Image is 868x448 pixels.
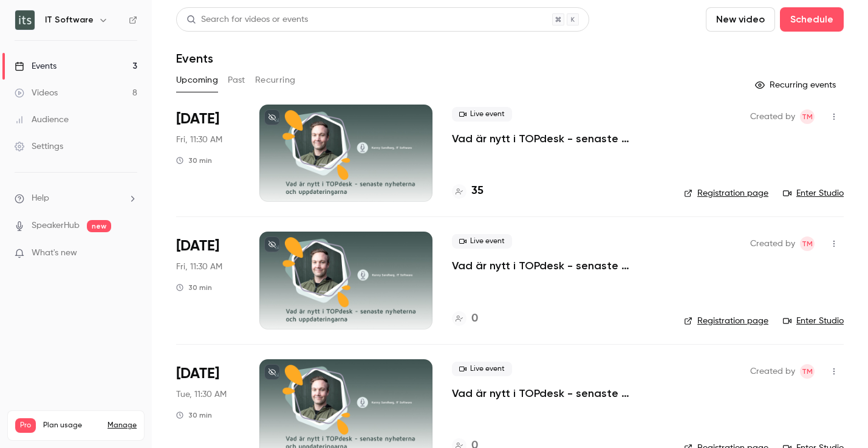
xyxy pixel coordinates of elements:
[684,315,768,327] a: Registration page
[452,234,512,249] span: Live event
[176,236,219,256] span: [DATE]
[186,13,308,26] div: Search for videos or events
[176,283,212,292] div: 30 min
[15,418,36,433] span: Pro
[800,236,815,251] span: Tanya Masiyenka
[176,134,222,146] span: Fri, 11:30 AM
[176,105,240,202] div: Aug 29 Fri, 11:30 AM (Europe/Stockholm)
[802,236,813,251] span: TM
[452,311,478,327] a: 0
[176,232,240,329] div: Oct 24 Fri, 11:30 AM (Europe/Stockholm)
[15,60,56,72] div: Events
[15,87,58,99] div: Videos
[176,261,222,273] span: Fri, 11:30 AM
[255,71,296,90] button: Recurring
[452,107,512,122] span: Live event
[15,192,137,205] li: help-dropdown-opener
[32,219,80,232] a: SpeakerHub
[15,10,35,30] img: IT Software
[15,140,63,153] div: Settings
[780,7,844,32] button: Schedule
[452,362,512,376] span: Live event
[802,364,813,379] span: TM
[32,247,77,260] span: What's new
[176,410,212,420] div: 30 min
[706,7,775,32] button: New video
[783,315,844,327] a: Enter Studio
[45,14,94,26] h6: IT Software
[471,183,484,199] h4: 35
[750,364,795,379] span: Created by
[452,258,665,273] a: Vad är nytt i TOPdesk - senaste nyheterna och uppdateringarna
[452,386,665,401] a: Vad är nytt i TOPdesk - senaste nyheterna och uppdateringarna
[123,248,137,259] iframe: Noticeable Trigger
[783,187,844,199] a: Enter Studio
[802,109,813,124] span: TM
[471,311,478,327] h4: 0
[87,220,111,232] span: new
[176,364,219,384] span: [DATE]
[176,71,218,90] button: Upcoming
[176,51,213,66] h1: Events
[750,236,795,251] span: Created by
[176,388,227,401] span: Tue, 11:30 AM
[452,183,484,199] a: 35
[15,114,69,126] div: Audience
[32,192,49,205] span: Help
[176,156,212,165] div: 30 min
[228,71,245,90] button: Past
[684,187,768,199] a: Registration page
[43,421,100,430] span: Plan usage
[800,109,815,124] span: Tanya Masiyenka
[750,109,795,124] span: Created by
[750,75,844,95] button: Recurring events
[108,421,137,430] a: Manage
[452,131,665,146] a: Vad är nytt i TOPdesk - senaste nyheterna och uppdateringarna
[176,109,219,129] span: [DATE]
[800,364,815,379] span: Tanya Masiyenka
